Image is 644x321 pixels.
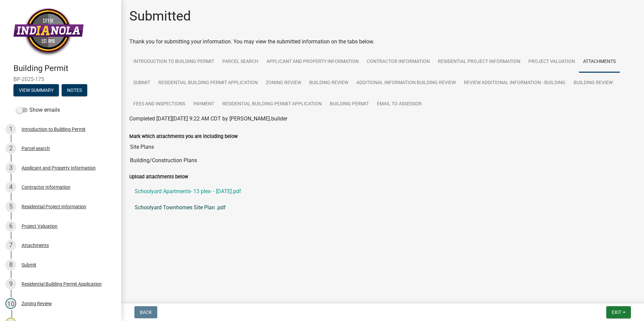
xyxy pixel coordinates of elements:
[16,106,60,114] label: Show emails
[129,200,636,216] a: Schoolyard Townhomes Site Plan .pdf
[22,224,58,228] div: Project Valuation
[262,72,305,94] a: Zoning Review
[326,94,373,115] a: Building Permit
[154,72,262,94] a: Residential Building Permit Application
[434,51,524,73] a: Residential Project Information
[22,243,49,248] div: Attachments
[22,204,86,209] div: Residential Project Information
[62,84,87,96] button: Notes
[262,51,363,73] a: Applicant and Property Information
[22,127,86,132] div: Introduction to Building Permit
[218,94,326,115] a: Residential Building Permit Application
[218,51,262,73] a: Parcel search
[5,163,16,173] div: 3
[189,94,218,115] a: Payment
[22,185,70,189] div: Contractor Information
[5,182,16,192] div: 4
[129,51,218,73] a: Introduction to Building Permit
[13,7,84,57] img: City of Indianola, Iowa
[305,72,352,94] a: Building Review
[363,51,434,73] a: Contractor Information
[570,72,617,94] a: Building Review
[129,38,636,46] div: Thank you for submitting your information. You may view the submitted information on the tabs below.
[606,306,631,318] button: Exit
[579,51,620,73] a: Attachments
[22,262,36,267] div: Submit
[5,124,16,135] div: 1
[129,94,189,115] a: Fees and Inspections
[5,221,16,231] div: 6
[5,143,16,154] div: 2
[129,183,636,200] a: Schoolyard Apartments- 13 plex- - [DATE].pdf
[22,282,102,286] div: Residential Building Permit Application
[612,310,621,315] span: Exit
[5,201,16,212] div: 5
[13,88,59,93] wm-modal-confirm: Summary
[373,94,426,115] a: Email to Assessor
[129,8,191,24] h1: Submitted
[62,88,87,93] wm-modal-confirm: Notes
[129,134,238,139] label: Mark which attachments you are including below
[22,301,52,306] div: Zoning Review
[22,166,96,170] div: Applicant and Property Information
[5,240,16,251] div: 7
[13,76,108,82] span: BP-2025-175
[129,115,287,122] span: Completed [DATE][DATE] 9:22 AM CDT by [PERSON_NAME].builder
[22,146,50,151] div: Parcel search
[5,298,16,309] div: 10
[140,310,152,315] span: Back
[129,175,188,179] label: Upload attachments below
[460,72,570,94] a: Review Additional Information - Building
[5,279,16,289] div: 9
[129,72,154,94] a: Submit
[352,72,460,94] a: Additional Information Building Review
[13,64,116,73] h4: Building Permit
[5,259,16,270] div: 8
[134,306,157,318] button: Back
[524,51,579,73] a: Project Valuation
[13,84,59,96] button: View Summary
